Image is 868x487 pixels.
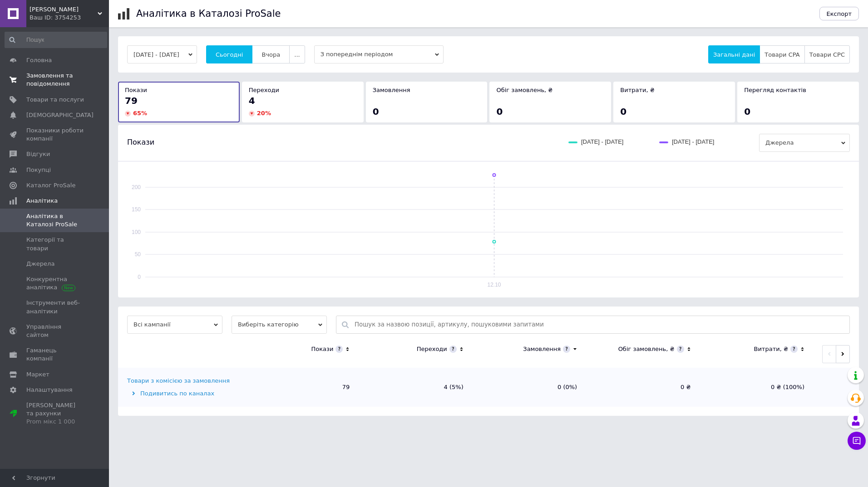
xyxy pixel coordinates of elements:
span: Інструменти веб-аналітики [26,299,84,315]
span: Витрати, ₴ [620,87,655,93]
span: Гаманець компанії [26,346,84,363]
span: Замовлення та повідомлення [26,72,84,88]
div: Prom мікс 1 000 [26,418,84,426]
span: Аналітика в Каталозі ProSale [26,212,84,229]
input: Пошук за назвою позиції, артикулу, пошуковими запитами [355,316,845,333]
span: Сьогодні [216,51,243,58]
span: Переходи [249,87,279,93]
span: 0 [744,106,750,117]
span: 0 [373,106,379,117]
div: Товари з комісією за замовлення [127,377,230,385]
span: Обіг замовлень, ₴ [496,87,552,93]
text: 100 [132,229,141,235]
span: Товари CPA [764,51,799,58]
span: Категорії та товари [26,236,84,252]
span: Покупці [26,166,51,174]
button: Вчора [252,45,290,63]
td: 79 [245,368,359,407]
text: 50 [135,251,141,258]
button: ... [289,45,305,63]
span: [PERSON_NAME] та рахунки [26,401,84,426]
button: Сьогодні [206,45,253,63]
input: Пошук [5,32,107,48]
span: Експорт [827,10,852,17]
span: ... [294,51,300,58]
span: Товари та послуги [26,96,84,104]
span: Замовлення [373,87,410,93]
span: 4 [249,95,255,106]
span: 79 [125,95,138,106]
button: Експорт [819,7,859,20]
span: Показники роботи компанії [26,127,84,143]
span: 0 [620,106,626,117]
span: 0 [496,106,503,117]
button: [DATE] - [DATE] [127,45,197,63]
span: Загальні дані [713,51,755,58]
span: [DEMOGRAPHIC_DATA] [26,111,94,119]
text: 0 [138,274,141,280]
div: Обіг замовлень, ₴ [618,345,675,353]
span: Маркет [26,370,49,379]
span: Nesta [30,5,98,14]
h1: Аналітика в Каталозі ProSale [136,8,281,19]
div: Ваш ID: 3754253 [30,14,109,22]
span: Товари CPC [809,51,845,58]
div: Замовлення [523,345,561,353]
text: 150 [132,206,141,213]
span: Відгуки [26,150,50,158]
td: 0 ₴ [586,368,700,407]
span: З попереднім періодом [314,45,444,63]
span: Джерела [759,134,850,152]
div: Покази [311,345,333,353]
span: Виберіть категорію [232,316,327,334]
text: 200 [132,184,141,190]
button: Загальні дані [708,45,760,63]
span: Головна [26,56,52,64]
span: Покази [127,137,154,147]
td: 0 (0%) [473,368,586,407]
div: Переходи [417,345,447,353]
span: Каталог ProSale [26,181,75,190]
td: 4 (5%) [359,368,472,407]
span: Конкурентна аналітика [26,275,84,292]
div: Подивитись по каналах [127,390,243,398]
span: Перегляд контактів [744,87,806,93]
span: Управління сайтом [26,323,84,339]
button: Товари CPC [804,45,850,63]
span: Налаштування [26,386,73,394]
span: 65 % [133,110,147,117]
text: 12.10 [487,282,501,288]
span: Вчора [261,51,280,58]
span: Всі кампанії [127,316,222,334]
span: Аналітика [26,197,58,205]
td: 0 ₴ (100%) [700,368,814,407]
button: Чат з покупцем [848,432,866,450]
span: Покази [125,87,147,93]
div: Витрати, ₴ [754,345,788,353]
span: 20 % [257,110,271,117]
button: Товари CPA [759,45,804,63]
span: Джерела [26,260,54,268]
